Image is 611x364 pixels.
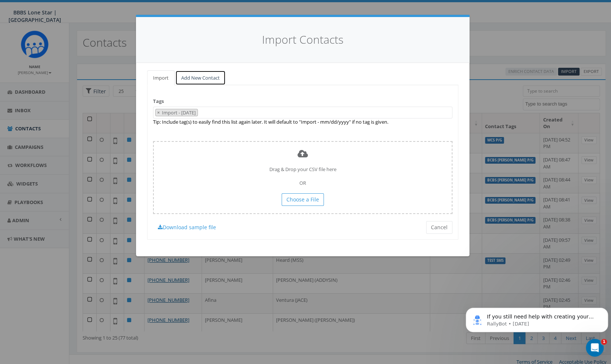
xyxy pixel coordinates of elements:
iframe: Intercom live chat [586,339,604,357]
span: Choose a File [286,196,319,203]
span: OR [299,180,306,186]
button: Cancel [426,221,452,234]
div: Drag & Drop your CSV file here [153,141,452,214]
label: Tip: Include tag(s) to easily find this list again later. It will default to "Import - mm/dd/yyyy... [153,118,388,126]
label: Tags [153,98,164,105]
h4: Import Contacts [147,32,458,48]
a: Import [147,70,175,86]
button: Remove item [156,109,161,116]
textarea: Search [200,110,203,116]
span: 1 [601,339,607,345]
span: × [157,109,160,116]
a: Download sample file [153,221,221,234]
iframe: Intercom notifications message [463,292,611,344]
li: Import - 09/10/2025 [155,109,198,117]
a: Add New Contact [175,70,226,86]
span: Import - [DATE] [161,109,197,116]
